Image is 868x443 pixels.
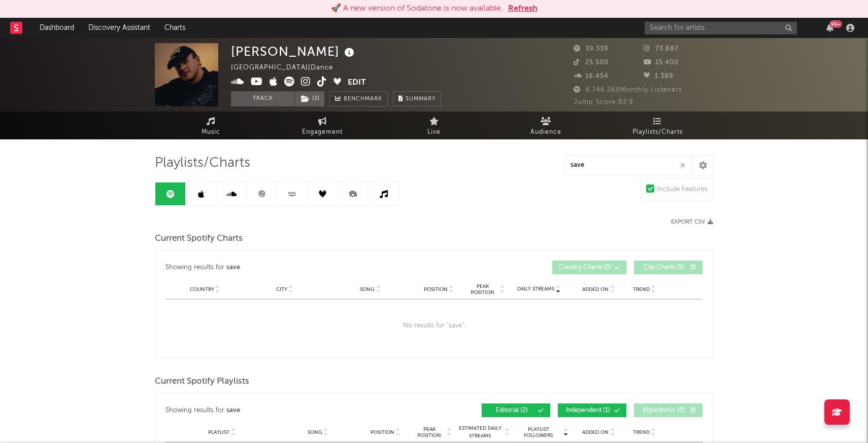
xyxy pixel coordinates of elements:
button: City Charts(0) [634,261,703,274]
a: Benchmark [329,91,388,106]
span: Live [427,126,441,138]
span: Playlists/Charts [632,126,683,138]
a: Dashboard [32,18,81,38]
div: No results for " save ". [165,300,703,352]
span: Music [202,126,220,138]
div: save [226,404,240,417]
span: Summary [406,96,436,102]
span: 73.887 [644,46,679,52]
button: Summary [393,91,441,106]
a: Discovery Assistant [81,18,157,38]
button: Editorial(2) [482,403,550,417]
span: ( 2 ) [294,91,325,106]
span: Country Charts ( 0 ) [559,265,611,271]
span: Playlists/Charts [155,157,250,169]
a: Music [155,112,266,139]
span: Peak Position [466,283,498,296]
input: Search Playlists/Charts [565,155,692,175]
span: 16.454 [574,73,609,80]
div: Showing results for [165,261,434,274]
button: 99+ [826,24,833,32]
span: Current Spotify Charts [155,233,243,245]
span: Playlist Followers [515,426,562,438]
div: [PERSON_NAME] [231,43,357,60]
span: Benchmark [344,93,382,105]
span: Editorial ( 2 ) [488,408,535,414]
span: Trend [633,429,650,435]
div: Include Features [657,183,708,196]
span: Added On [582,429,609,435]
a: Audience [490,112,602,139]
span: 25.500 [574,59,609,66]
span: Peak Position [413,426,445,438]
span: 39.339 [574,46,609,52]
span: Song [308,429,322,435]
span: Song [360,286,375,292]
span: Algorithmic ( 0 ) [641,408,687,414]
a: Live [378,112,490,139]
span: Independent ( 1 ) [564,408,611,414]
input: Search for artists [645,22,797,34]
span: Country [190,286,214,292]
span: Position [424,286,448,292]
div: Showing results for [165,403,434,417]
span: Jump Score: 82.9 [574,99,633,105]
span: Trend [633,286,650,292]
button: Algorithmic(0) [634,403,703,417]
span: Current Spotify Playlists [155,376,249,388]
button: Track [231,91,294,106]
a: Engagement [266,112,378,139]
span: Estimated Daily Streams [456,425,504,440]
div: [GEOGRAPHIC_DATA] | Dance [231,62,345,74]
div: 🚀 A new version of Sodatone is now available. [331,3,503,15]
button: Edit [348,77,366,89]
span: City [276,286,287,292]
div: save [226,262,240,274]
span: Playlist [208,429,229,435]
span: Engagement [302,126,343,138]
span: 15.400 [644,59,679,66]
span: Added On [582,286,609,292]
a: Playlists/Charts [602,112,713,139]
a: Charts [157,18,192,38]
span: Position [371,429,394,435]
button: Independent(1) [558,403,626,417]
button: Country Charts(0) [552,261,626,274]
span: Daily Streams [517,285,554,293]
span: 4.746.260 Monthly Listeners [574,87,682,93]
span: Audience [530,126,561,138]
div: 99 + [829,20,842,28]
span: City Charts ( 0 ) [641,265,687,271]
button: Export CSV [671,219,713,225]
button: (2) [295,91,324,106]
button: Refresh [508,3,538,15]
span: 1.389 [644,73,674,80]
